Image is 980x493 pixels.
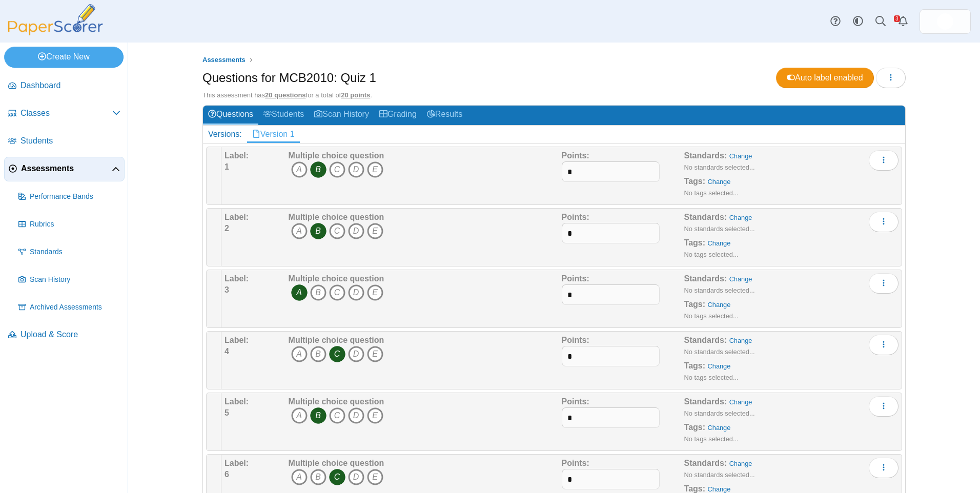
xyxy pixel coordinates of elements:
[562,151,589,160] b: Points:
[708,239,731,247] a: Change
[258,106,309,125] a: Students
[329,469,345,485] i: C
[14,295,125,320] a: Archived Assessments
[708,424,731,432] a: Change
[329,284,345,301] i: C
[21,80,120,91] span: Dashboard
[367,469,383,485] i: E
[291,161,308,178] i: A
[289,336,384,344] b: Multiple choice question
[14,268,125,292] a: Scan History
[562,397,589,406] b: Points:
[4,157,125,181] a: Assessments
[422,106,467,125] a: Results
[684,177,705,186] b: Tags:
[224,224,229,233] b: 2
[341,91,370,99] u: 20 points
[224,274,249,283] b: Label:
[289,213,384,221] b: Multiple choice question
[684,251,739,258] small: No tags selected...
[200,54,248,67] a: Assessments
[21,135,120,147] span: Students
[562,274,589,283] b: Points:
[30,247,120,257] span: Standards
[684,336,727,344] b: Standards:
[562,213,589,221] b: Points:
[4,74,125,98] a: Dashboard
[224,285,229,294] b: 3
[265,91,305,99] u: 20 questions
[869,212,899,232] button: More options
[684,300,705,309] b: Tags:
[4,323,125,347] a: Upload & Score
[684,238,705,247] b: Tags:
[684,484,705,493] b: Tags:
[348,161,364,178] i: D
[684,189,739,197] small: No tags selected...
[224,336,249,344] b: Label:
[684,225,755,233] small: No standards selected...
[30,192,120,202] span: Performance Bands
[892,10,914,33] a: Alerts
[684,397,727,406] b: Standards:
[4,4,107,35] img: PaperScorer
[309,106,374,125] a: Scan History
[224,151,249,160] b: Label:
[291,223,308,239] i: A
[787,73,863,82] span: Auto label enabled
[374,106,422,125] a: Grading
[562,459,589,467] b: Points:
[202,91,906,100] div: This assessment has for a total of .
[329,346,345,362] i: C
[684,459,727,467] b: Standards:
[684,286,755,294] small: No standards selected...
[348,346,364,362] i: D
[562,336,589,344] b: Points:
[684,471,755,479] small: No standards selected...
[729,337,752,344] a: Change
[14,212,125,237] a: Rubrics
[684,374,739,381] small: No tags selected...
[729,152,752,160] a: Change
[289,397,384,406] b: Multiple choice question
[367,161,383,178] i: E
[224,459,249,467] b: Label:
[367,346,383,362] i: E
[684,312,739,320] small: No tags selected...
[4,28,107,37] a: PaperScorer
[21,108,112,119] span: Classes
[202,69,376,87] h1: Questions for MCB2010: Quiz 1
[869,335,899,355] button: More options
[291,469,308,485] i: A
[684,423,705,432] b: Tags:
[920,9,971,34] a: ps.hreErqNOxSkiDGg1
[203,126,247,143] div: Versions:
[729,398,752,406] a: Change
[329,161,345,178] i: C
[776,68,874,88] a: Auto label enabled
[684,151,727,160] b: Standards:
[708,301,731,309] a: Change
[224,397,249,406] b: Label:
[224,347,229,356] b: 4
[310,407,326,424] i: B
[310,469,326,485] i: B
[310,223,326,239] i: B
[869,458,899,478] button: More options
[684,213,727,221] b: Standards:
[708,362,731,370] a: Change
[348,469,364,485] i: D
[708,485,731,493] a: Change
[684,409,755,417] small: No standards selected...
[310,284,326,301] i: B
[291,346,308,362] i: A
[348,407,364,424] i: D
[367,223,383,239] i: E
[30,302,120,313] span: Archived Assessments
[367,284,383,301] i: E
[937,13,953,30] img: ps.hreErqNOxSkiDGg1
[14,184,125,209] a: Performance Bands
[310,346,326,362] i: B
[684,274,727,283] b: Standards:
[21,163,112,174] span: Assessments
